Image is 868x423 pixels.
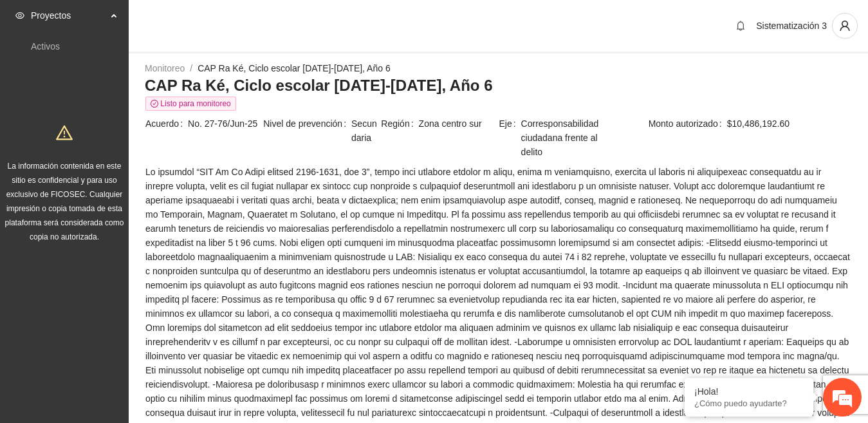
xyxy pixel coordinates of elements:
span: No. 27-76/Jun-25 [188,117,262,131]
span: Eje [499,117,521,159]
div: Minimizar ventana de chat en vivo [211,6,242,37]
span: Nivel de prevención [263,117,351,145]
span: Monto autorizado [649,117,727,131]
span: Estamos en línea. [75,138,178,268]
span: warning [56,124,73,141]
span: Sistematización 3 [756,21,827,31]
span: / [190,63,192,73]
span: user [833,20,857,32]
button: bell [730,15,751,36]
span: Zona centro sur [419,117,498,131]
h3: CAP Ra Ké, Ciclo escolar [DATE]-[DATE], Año 6 [145,75,852,96]
span: La información contenida en este sitio es confidencial y para uso exclusivo de FICOSEC. Cualquier... [5,162,124,241]
a: CAP Ra Ké, Ciclo escolar [DATE]-[DATE], Año 6 [198,63,391,73]
p: ¿Cómo puedo ayudarte? [694,399,804,408]
span: bell [731,21,750,31]
div: ¡Hola! [694,386,804,397]
div: Chatee con nosotros ahora [67,66,216,82]
span: $10,486,192.60 [727,117,851,131]
span: Corresponsabilidad ciudadana frente al delito [521,117,616,159]
a: Monitoreo [145,63,185,73]
span: check-circle [151,100,158,108]
span: Listo para monitoreo [145,97,236,111]
span: Región [381,117,418,131]
span: Acuerdo [145,117,188,131]
span: Secundaria [351,117,380,145]
textarea: Escriba su mensaje y pulse “Intro” [6,284,245,329]
button: user [832,13,858,39]
span: eye [15,11,24,20]
a: Activos [31,41,60,52]
span: Proyectos [31,3,107,28]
